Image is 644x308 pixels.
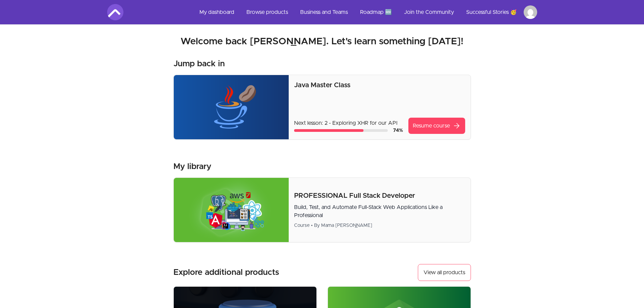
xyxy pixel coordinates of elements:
[294,119,403,127] p: Next lesson: 2 - Exploring XHR for our API
[174,178,289,242] img: Product image for PROFESSIONAL Full Stack Developer
[107,4,123,20] img: Amigoscode logo
[294,80,465,90] p: Java Master Class
[393,128,403,133] span: 74 %
[173,161,211,172] h3: My library
[408,118,465,134] a: Resume coursearrow_forward
[524,5,537,19] img: Profile image for Jessie Malinowski
[355,4,397,20] a: Roadmap 🆕
[294,129,387,132] div: Course progress
[418,264,471,281] button: View all products
[461,4,522,20] a: Successful Stories 🥳
[295,4,353,20] a: Business and Teams
[194,4,537,20] nav: Main
[194,4,240,20] a: My dashboard
[174,75,289,139] img: Product image for Java Master Class
[453,122,461,130] span: arrow_forward
[173,267,279,278] h3: Explore additional products
[399,4,459,20] a: Join the Community
[294,191,465,200] p: PROFESSIONAL Full Stack Developer
[173,58,225,69] h3: Jump back in
[173,177,471,242] a: Product image for PROFESSIONAL Full Stack DeveloperPROFESSIONAL Full Stack DeveloperBuild, Test, ...
[294,203,465,219] p: Build, Test, and Automate Full-Stack Web Applications Like a Professional
[294,222,465,229] div: Course • By Mama [PERSON_NAME]
[241,4,293,20] a: Browse products
[107,35,537,48] h2: Welcome back [PERSON_NAME]. Let's learn something [DATE]!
